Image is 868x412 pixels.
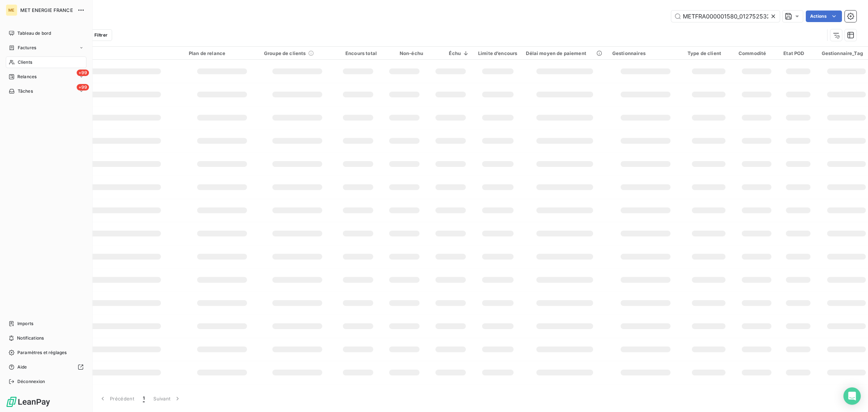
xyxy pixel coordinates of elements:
[6,56,86,68] a: Clients
[18,88,33,94] span: Tâches
[264,50,306,56] span: Groupe de clients
[783,50,813,56] div: Etat POD
[6,347,86,358] a: Paramètres et réglages
[6,4,17,16] div: ME
[526,50,603,56] div: Délai moyen de paiement
[386,50,423,56] div: Non-échu
[6,28,86,39] a: Tableau de bord
[806,10,842,22] button: Actions
[139,391,149,406] button: 1
[671,10,780,22] input: Rechercher
[17,30,51,37] span: Tableau de bord
[6,361,86,373] a: Aide
[17,335,44,341] span: Notifications
[688,50,730,56] div: Type de client
[143,395,145,402] span: 1
[6,318,86,329] a: Imports
[6,42,86,54] a: Factures
[17,73,37,80] span: Relances
[77,70,89,76] span: +99
[17,349,67,356] span: Paramètres et réglages
[6,85,86,97] a: +99Tâches
[339,50,377,56] div: Encours total
[432,50,469,56] div: Échu
[17,364,27,370] span: Aide
[612,50,679,56] div: Gestionnaires
[6,71,86,83] a: +99Relances
[149,391,186,406] button: Suivant
[79,29,112,41] button: Filtrer
[17,378,45,385] span: Déconnexion
[95,391,139,406] button: Précédent
[17,320,33,327] span: Imports
[20,7,73,13] span: MET ENERGIE FRANCE
[6,396,51,408] img: Logo LeanPay
[843,387,861,405] div: Open Intercom Messenger
[18,59,32,66] span: Clients
[189,50,255,56] div: Plan de relance
[478,50,517,56] div: Limite d’encours
[77,84,89,91] span: +99
[739,50,775,56] div: Commodité
[18,45,36,51] span: Factures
